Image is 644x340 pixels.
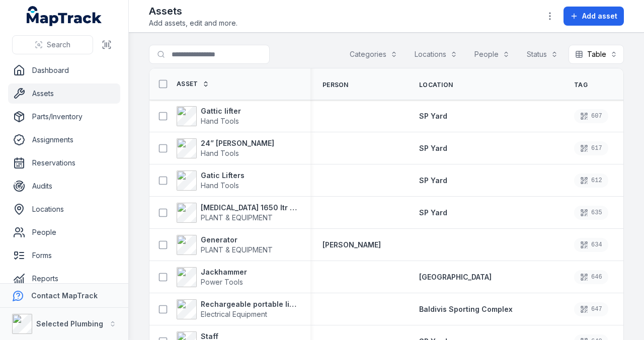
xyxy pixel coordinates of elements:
span: Location [419,81,453,89]
div: 634 [574,238,608,252]
span: Person [323,81,349,89]
a: [GEOGRAPHIC_DATA] [419,272,492,282]
strong: Gattic lifter [201,106,241,116]
a: People [8,222,120,242]
a: GeneratorPLANT & EQUIPMENT [177,235,273,255]
span: PLANT & EQUIPMENT [201,245,273,254]
div: 647 [574,302,608,316]
span: Search [47,40,70,50]
span: PLANT & EQUIPMENT [201,213,273,222]
button: Categories [343,45,404,64]
a: JackhammerPower Tools [177,267,247,287]
span: SP Yard [419,144,447,152]
a: Rechargeable portable lightElectrical Equipment [177,299,298,319]
div: 635 [574,206,608,220]
button: Table [569,45,624,64]
span: Hand Tools [201,117,239,125]
a: 24” [PERSON_NAME]Hand Tools [177,138,274,158]
span: [GEOGRAPHIC_DATA] [419,273,492,281]
div: 612 [574,174,608,188]
span: Baldivis Sporting Complex [419,305,513,313]
button: Add asset [563,7,624,26]
a: Baldivis Sporting Complex [419,304,513,314]
a: Assignments [8,130,120,150]
a: SP Yard [419,208,447,218]
span: Power Tools [201,278,243,286]
span: Electrical Equipment [201,310,267,318]
strong: Rechargeable portable light [201,299,298,309]
a: SP Yard [419,143,447,153]
button: Search [12,35,93,54]
a: Forms [8,245,120,266]
span: SP Yard [419,208,447,217]
a: SP Yard [419,176,447,186]
strong: Selected Plumbing [36,319,103,328]
button: Locations [408,45,464,64]
span: SP Yard [419,176,447,185]
a: Locations [8,199,120,219]
button: Status [520,45,565,64]
strong: Generator [201,235,273,245]
a: Assets [8,83,120,104]
strong: Gatic Lifters [201,171,245,181]
strong: [MEDICAL_DATA] 1650 ltr water container [201,203,298,213]
a: Reports [8,269,120,289]
strong: Jackhammer [201,267,247,277]
a: MapTrack [27,6,102,26]
a: [PERSON_NAME] [323,240,381,250]
h2: Assets [149,4,237,18]
a: Parts/Inventory [8,107,120,127]
button: People [468,45,516,64]
div: 607 [574,109,608,123]
span: Asset [177,80,198,88]
strong: Contact MapTrack [31,291,98,300]
a: Asset [177,80,209,88]
a: [MEDICAL_DATA] 1650 ltr water containerPLANT & EQUIPMENT [177,203,298,223]
div: 617 [574,141,608,155]
a: Gattic lifterHand Tools [177,106,241,126]
span: Tag [574,81,588,89]
a: Gatic LiftersHand Tools [177,171,245,191]
strong: 24” [PERSON_NAME] [201,138,274,148]
span: Hand Tools [201,149,239,157]
span: Add asset [582,11,617,21]
span: SP Yard [419,112,447,120]
a: SP Yard [419,111,447,121]
a: Reservations [8,153,120,173]
div: 646 [574,270,608,284]
span: Hand Tools [201,181,239,190]
span: Add assets, edit and more. [149,18,237,28]
a: Dashboard [8,60,120,80]
a: Audits [8,176,120,196]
